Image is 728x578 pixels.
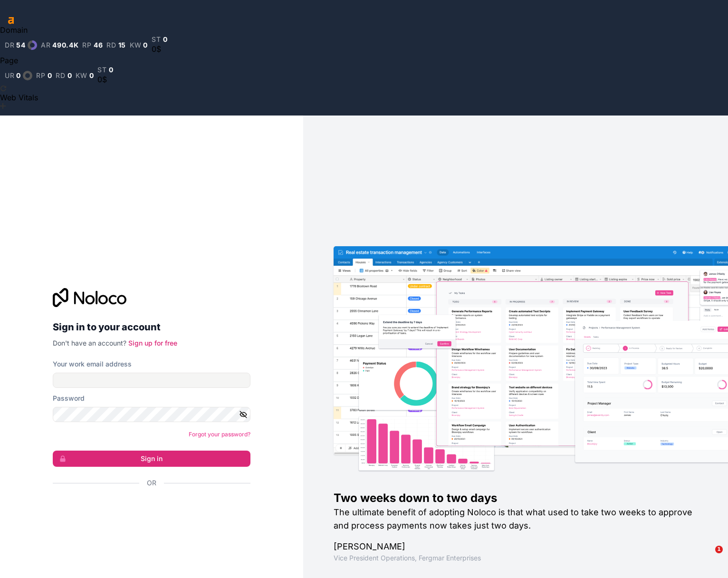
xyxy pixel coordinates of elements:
[5,41,14,49] span: dr
[143,41,148,49] span: 0
[334,540,698,553] h1: [PERSON_NAME]
[106,41,126,49] a: rd15
[109,66,114,74] span: 0
[152,36,161,43] span: st
[189,431,250,438] a: Forgot your password?
[147,478,156,488] span: Or
[89,72,94,79] span: 0
[82,41,103,49] a: rp46
[106,41,116,49] span: rd
[696,546,718,568] iframe: Intercom live chat
[128,339,177,347] a: Sign up for free
[67,72,72,79] span: 0
[76,72,87,79] span: kw
[36,72,45,79] span: rp
[5,71,32,80] a: ur0
[41,41,50,49] span: ar
[334,491,698,506] h1: Two weeks down to two days
[130,41,141,49] span: kw
[118,41,126,49] span: 15
[5,40,37,50] a: dr54
[334,553,698,563] h1: Vice President Operations , Fergmar Enterprises
[76,72,94,79] a: kw0
[97,74,113,85] div: 0$
[53,394,85,403] label: Password
[53,318,250,336] h2: Sign in to your account
[334,506,698,532] h2: The ultimate benefit of adopting Noloco is that what used to take two weeks to approve and proces...
[152,43,167,55] div: 0$
[16,41,25,49] span: 54
[16,72,21,79] span: 0
[53,407,250,422] input: Password
[5,72,14,79] span: ur
[48,72,52,79] span: 0
[41,41,79,49] a: ar490.4K
[97,66,113,74] a: st0
[94,41,103,49] span: 46
[53,359,132,369] label: Your work email address
[53,339,126,347] span: Don't have an account?
[52,41,78,49] span: 490.4K
[715,546,723,553] span: 1
[82,41,91,49] span: rp
[53,373,250,388] input: Email address
[130,41,148,49] a: kw0
[97,66,106,74] span: st
[152,36,167,43] a: st0
[48,498,248,519] iframe: Sign in with Google Button
[56,72,72,79] a: rd0
[163,36,168,43] span: 0
[36,72,52,79] a: rp0
[56,72,65,79] span: rd
[53,451,250,467] button: Sign in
